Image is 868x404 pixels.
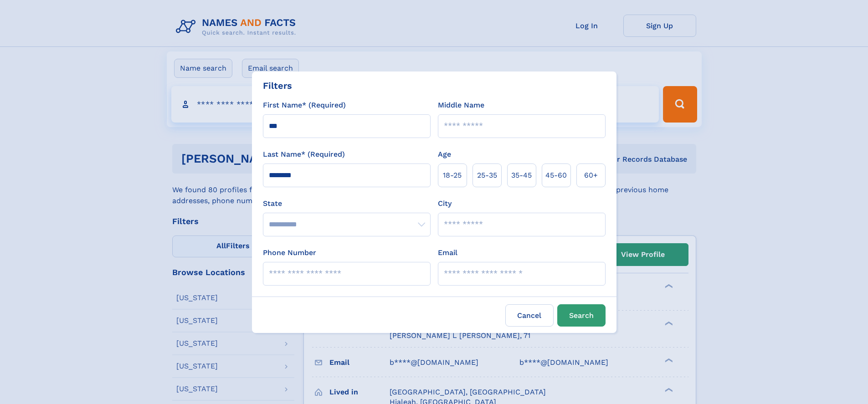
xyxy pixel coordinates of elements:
span: 45‑60 [545,170,567,181]
span: 35‑45 [511,170,532,181]
label: Phone Number [263,247,316,258]
label: Middle Name [438,100,484,111]
label: First Name* (Required) [263,100,346,111]
button: Search [557,304,606,327]
label: Age [438,149,451,160]
label: Last Name* (Required) [263,149,345,160]
span: 25‑35 [477,170,497,181]
label: State [263,198,431,209]
label: Cancel [505,304,554,327]
div: Filters [263,79,292,92]
span: 60+ [584,170,598,181]
span: 18‑25 [443,170,462,181]
label: Email [438,247,457,258]
label: City [438,198,452,209]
